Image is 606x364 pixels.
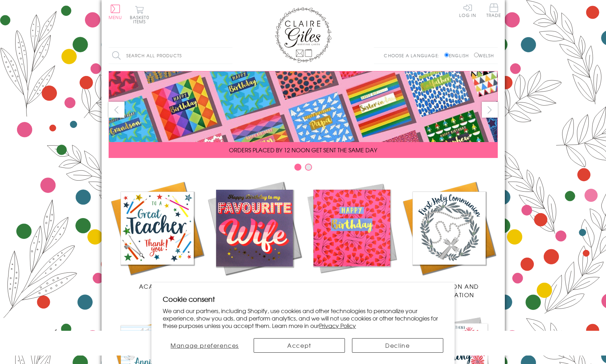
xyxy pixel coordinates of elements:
[254,338,345,353] button: Accept
[109,48,232,64] input: Search all products
[109,163,498,174] div: Carousel Pagination
[400,180,498,299] a: Communion and Confirmation
[474,53,479,57] input: Welsh
[171,341,239,350] span: Manage preferences
[133,14,149,25] span: 0 items
[352,338,443,353] button: Decline
[486,4,501,19] a: Trade
[109,180,206,290] a: Academic
[305,164,312,171] button: Carousel Page 2
[459,4,476,17] a: Log In
[229,146,377,154] span: ORDERS PLACED BY 12 NOON GET SENT THE SAME DAY
[163,294,443,304] h2: Cookie consent
[109,102,125,118] button: prev
[419,282,479,299] span: Communion and Confirmation
[225,48,232,64] input: Search
[231,282,277,290] span: New Releases
[109,5,122,19] button: Menu
[294,164,301,171] button: Carousel Page 1 (Current Slide)
[206,180,303,290] a: New Releases
[444,52,472,59] label: English
[163,307,443,329] p: We and our partners, including Shopify, use cookies and other technologies to personalize your ex...
[303,180,400,290] a: Birthdays
[109,14,122,20] span: Menu
[130,6,149,24] button: Basket0 items
[319,321,356,330] a: Privacy Policy
[482,102,498,118] button: next
[444,53,449,57] input: English
[139,282,175,290] span: Academic
[335,282,369,290] span: Birthdays
[275,7,331,63] img: Claire Giles Greetings Cards
[474,52,494,59] label: Welsh
[163,338,247,353] button: Manage preferences
[384,52,443,59] p: Choose a language:
[486,4,501,17] span: Trade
